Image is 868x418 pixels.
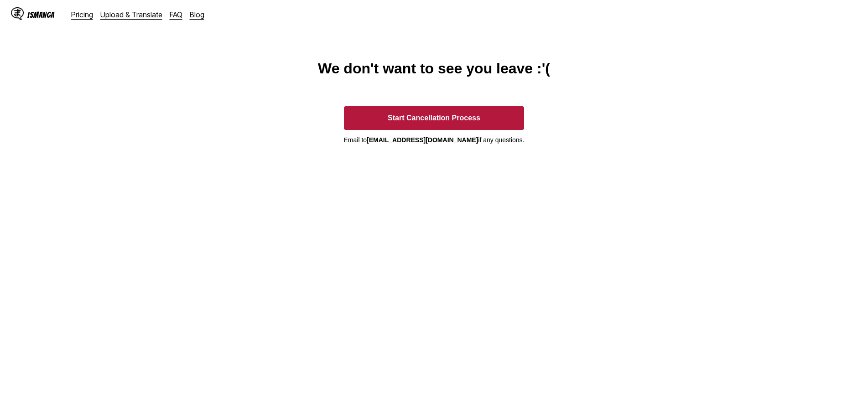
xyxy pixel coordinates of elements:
img: IsManga Logo [11,7,24,20]
div: IsManga [27,10,55,19]
h1: We don't want to see you leave :'( [318,60,550,77]
a: Blog [190,10,204,19]
a: FAQ [170,10,182,19]
button: Start Cancellation Process [344,106,525,130]
a: Upload & Translate [100,10,162,19]
b: [EMAIL_ADDRESS][DOMAIN_NAME] [367,136,478,144]
a: IsManga LogoIsManga [11,7,71,22]
p: Email to if any questions. [344,136,525,144]
a: Pricing [71,10,93,19]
